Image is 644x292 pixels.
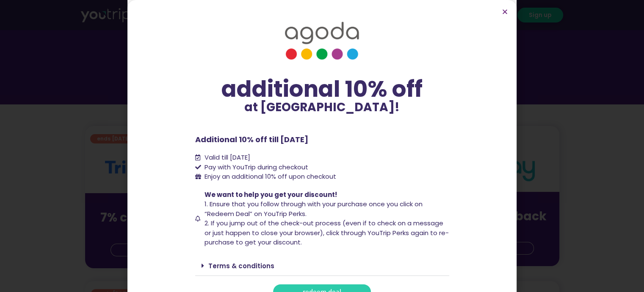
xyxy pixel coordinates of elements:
span: Pay with YouTrip during checkout [202,163,308,172]
p: Additional 10% off till [DATE] [195,134,449,145]
div: additional 10% off [195,77,449,101]
span: We want to help you get your discount! [205,190,337,199]
span: Enjoy an additional 10% off upon checkout [205,172,336,181]
a: Terms & conditions [208,261,274,270]
p: at [GEOGRAPHIC_DATA]! [195,101,449,113]
a: Close [502,8,508,15]
span: 1. Ensure that you follow through with your purchase once you click on “Redeem Deal” on YouTrip P... [205,199,423,218]
div: Terms & conditions [195,256,449,276]
span: Valid till [DATE] [202,153,250,163]
span: 2. If you jump out of the check-out process (even if to check on a message or just happen to clos... [205,219,449,247]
